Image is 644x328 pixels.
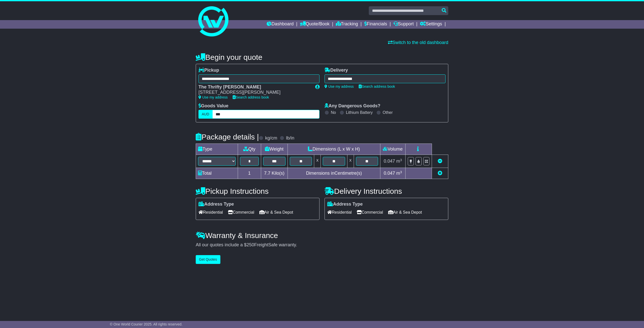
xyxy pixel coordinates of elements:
[228,208,254,216] span: Commercial
[383,110,393,115] label: Other
[325,103,380,109] label: Any Dangerous Goods?
[384,159,395,164] span: 0.047
[400,158,402,162] sup: 3
[336,20,358,29] a: Tracking
[264,171,270,176] span: 7.7
[327,208,352,216] span: Residential
[265,135,277,141] label: kg/cm
[196,133,259,141] h4: Package details |
[196,168,238,179] td: Total
[261,144,288,155] td: Weight
[396,159,402,164] span: m
[364,20,387,29] a: Financials
[438,171,442,176] a: Add new item
[196,231,448,240] h4: Warranty & Insurance
[388,208,422,216] span: Air & Sea Depot
[325,68,348,73] label: Delivery
[196,187,319,195] h4: Pickup Instructions
[288,144,380,155] td: Dimensions (L x W x H)
[198,90,310,95] div: [STREET_ADDRESS][PERSON_NAME]
[346,110,373,115] label: Lithium Battery
[198,84,310,90] div: The Thrifty [PERSON_NAME]
[196,255,220,264] button: Get Quotes
[325,84,354,88] a: Use my address
[325,187,448,195] h4: Delivery Instructions
[400,170,402,174] sup: 3
[384,171,395,176] span: 0.047
[198,110,213,119] label: AUD
[233,95,269,99] a: Search address book
[259,208,293,216] span: Air & Sea Depot
[300,20,330,29] a: Quote/Book
[420,20,442,29] a: Settings
[110,322,183,326] span: © One World Courier 2025. All rights reserved.
[380,144,405,155] td: Volume
[267,20,294,29] a: Dashboard
[331,110,336,115] label: No
[198,68,219,73] label: Pickup
[393,20,414,29] a: Support
[347,155,354,168] td: x
[357,208,383,216] span: Commercial
[359,84,395,88] a: Search address book
[388,40,448,45] a: Switch to the old dashboard
[198,208,223,216] span: Residential
[396,171,402,176] span: m
[261,168,288,179] td: Kilo(s)
[238,168,261,179] td: 1
[438,159,442,164] a: Remove this item
[196,144,238,155] td: Type
[198,202,234,207] label: Address Type
[327,202,363,207] label: Address Type
[196,242,448,248] div: All our quotes include a $ FreightSafe warranty.
[288,168,380,179] td: Dimensions in Centimetre(s)
[196,53,448,61] h4: Begin your quote
[198,103,228,109] label: Goods Value
[286,135,294,141] label: lb/in
[247,242,254,247] span: 250
[238,144,261,155] td: Qty
[314,155,321,168] td: x
[198,95,228,99] a: Use my address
